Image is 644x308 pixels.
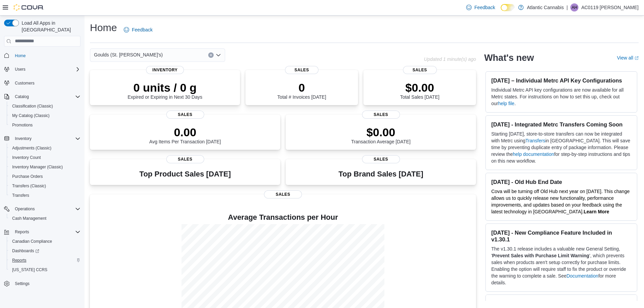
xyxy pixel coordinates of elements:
strong: Learn More [584,209,609,214]
span: Inventory Manager (Classic) [12,164,63,170]
a: [US_STATE] CCRS [9,266,50,274]
span: Customers [15,80,34,86]
strong: Prevent Sales with Purchase Limit Warning [492,253,589,258]
span: Sales [166,111,204,119]
a: Promotions [9,121,35,129]
button: Reports [12,228,32,236]
span: Reports [12,258,26,263]
a: Customers [12,79,37,87]
p: The v1.30.1 release includes a valuable new General Setting, ' ', which prevents sales when produ... [491,245,631,286]
h1: Home [90,21,117,34]
button: Catalog [1,92,83,101]
span: Reports [12,228,80,236]
a: Reports [9,256,29,264]
span: Load All Apps in [GEOGRAPHIC_DATA] [19,20,80,33]
span: Adjustments (Classic) [12,145,51,151]
span: [US_STATE] CCRS [12,267,47,273]
span: Promotions [9,121,80,129]
p: | [567,3,568,11]
span: Canadian Compliance [9,237,80,245]
a: Home [12,52,28,60]
span: Users [15,67,25,72]
span: Purchase Orders [9,172,80,181]
a: Adjustments (Classic) [9,144,54,152]
h3: [DATE] – Individual Metrc API Key Configurations [491,77,631,84]
span: Cash Management [9,214,80,222]
span: Settings [15,281,29,286]
p: 0 [277,81,326,94]
p: AC0119 [PERSON_NAME] [581,3,639,11]
span: Purchase Orders [12,174,43,179]
span: Cova will be turning off Old Hub next year on [DATE]. This change allows us to quickly release ne... [491,189,629,214]
span: Inventory [146,66,184,74]
span: Transfers (Classic) [12,183,46,189]
a: Documentation [567,273,598,279]
button: Clear input [208,52,214,58]
p: 0 units / 0 g [128,81,202,94]
div: AC0119 Hookey Dominique [570,3,578,11]
a: Classification (Classic) [9,102,56,110]
span: Washington CCRS [9,266,80,274]
button: Canadian Compliance [7,237,83,246]
span: Dashboards [9,247,80,255]
span: Sales [264,190,302,198]
span: Catalog [15,94,29,99]
button: [US_STATE] CCRS [7,265,83,275]
span: Promotions [12,122,33,128]
button: Transfers (Classic) [7,181,83,191]
svg: External link [635,56,639,60]
div: Transaction Average [DATE] [351,125,411,144]
a: Dashboards [7,246,83,256]
img: Cova [14,4,44,11]
span: AH [572,3,577,11]
button: Cash Management [7,214,83,223]
span: Feedback [132,26,152,33]
a: Settings [12,280,32,288]
span: Dashboards [12,248,39,254]
button: Promotions [7,120,83,130]
nav: Complex example [4,48,80,306]
button: Operations [12,205,38,213]
span: Transfers (Classic) [9,182,80,190]
span: Settings [12,279,80,288]
span: Operations [15,206,35,212]
span: My Catalog (Classic) [12,113,50,118]
span: My Catalog (Classic) [9,112,80,120]
button: Inventory [1,134,83,143]
button: Users [1,65,83,74]
button: Adjustments (Classic) [7,143,83,153]
a: Transfers (Classic) [9,182,49,190]
div: Avg Items Per Transaction [DATE] [149,125,221,144]
span: Inventory Count [9,153,80,162]
a: Cash Management [9,214,49,222]
h4: Average Transactions per Hour [95,213,471,221]
h2: What's new [484,52,534,63]
a: Inventory Count [9,153,44,162]
a: Transfers [9,191,32,199]
button: Inventory Manager (Classic) [7,162,83,172]
button: Reports [7,256,83,265]
a: Dashboards [9,247,42,255]
p: Updated 1 minute(s) ago [424,56,476,62]
a: Canadian Compliance [9,237,55,245]
span: Inventory [15,136,31,141]
p: $0.00 [351,125,411,139]
a: help file [498,101,514,106]
span: Goulds (St. [PERSON_NAME]'s) [94,51,163,59]
span: Adjustments (Classic) [9,144,80,152]
span: Transfers [9,191,80,199]
h3: [DATE] - Old Hub End Date [491,179,631,185]
input: Dark Mode [501,4,515,11]
button: Settings [1,279,83,288]
button: Purchase Orders [7,172,83,181]
span: Home [15,53,26,58]
span: Sales [362,111,400,119]
button: Reports [1,227,83,237]
h3: [DATE] - New Compliance Feature Included in v1.30.1 [491,229,631,243]
h3: [DATE] - Integrated Metrc Transfers Coming Soon [491,121,631,128]
h3: Top Brand Sales [DATE] [338,170,423,178]
a: Transfers [525,138,545,143]
span: Canadian Compliance [12,239,52,244]
span: Inventory Count [12,155,41,160]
